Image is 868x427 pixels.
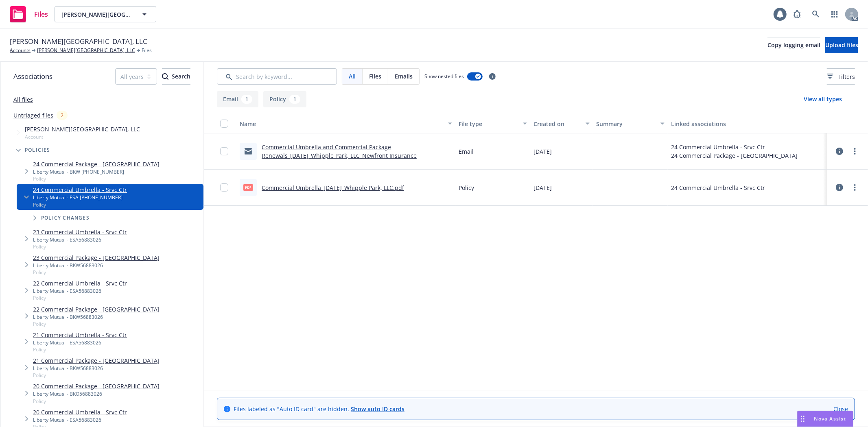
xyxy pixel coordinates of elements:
a: [PERSON_NAME][GEOGRAPHIC_DATA], LLC [37,47,135,54]
span: [PERSON_NAME][GEOGRAPHIC_DATA], LLC [61,10,132,19]
span: All [349,72,356,81]
span: Account [25,133,140,140]
input: Select all [220,120,228,128]
span: Associations [13,71,52,82]
a: Untriaged files [13,111,53,120]
a: more [850,146,860,156]
span: Policy changes [41,216,90,220]
div: 24 Commercial Umbrella - Srvc Ctr [671,183,765,192]
div: 1 [289,95,300,104]
a: 21 Commercial Umbrella - Srvc Ctr [33,331,127,339]
input: Search by keyword... [217,68,337,85]
span: Upload files [825,41,858,49]
span: Filters [838,72,855,81]
button: Filters [827,68,855,85]
span: pdf [243,184,253,190]
button: Policy [263,91,306,107]
button: SearchSearch [162,68,190,85]
div: Liberty Mutual - BKW56883026 [33,365,160,372]
a: 22 Commercial Umbrella - Srvc Ctr [33,279,127,288]
div: Created on [533,120,581,128]
button: Copy logging email [767,37,820,53]
div: 24 Commercial Umbrella - Srvc Ctr [671,143,798,151]
span: Copy logging email [767,41,820,49]
span: Files [142,47,152,54]
div: Linked associations [671,120,824,128]
span: Nova Assist [814,415,846,422]
div: Liberty Mutual - BKO56883026 [33,390,160,397]
a: 21 Commercial Package - [GEOGRAPHIC_DATA] [33,356,160,365]
button: File type [455,114,530,133]
button: Upload files [825,37,858,53]
svg: Search [162,73,168,80]
a: 22 Commercial Package - [GEOGRAPHIC_DATA] [33,305,160,314]
button: Email [217,91,258,107]
span: Policy [33,346,127,353]
span: Policy [33,243,127,250]
div: Liberty Mutual - ESA [PHONE_NUMBER] [33,194,127,201]
input: Toggle Row Selected [220,147,228,155]
span: [PERSON_NAME][GEOGRAPHIC_DATA], LLC [25,125,140,133]
button: [PERSON_NAME][GEOGRAPHIC_DATA], LLC [55,6,156,22]
a: Close [833,405,848,413]
div: Drag to move [798,411,808,427]
span: [DATE] [533,183,552,192]
div: Liberty Mutual - ESA56883026 [33,339,127,346]
a: Search [808,6,824,22]
div: Name [240,120,443,128]
a: 24 Commercial Umbrella - Srvc Ctr [33,185,127,194]
a: Show auto ID cards [351,405,404,413]
div: Liberty Mutual - ESA56883026 [33,416,127,423]
span: [DATE] [533,147,552,156]
a: Switch app [826,6,843,22]
a: 23 Commercial Package - [GEOGRAPHIC_DATA] [33,253,160,262]
input: Toggle Row Selected [220,183,228,192]
span: Policy [33,320,160,327]
div: File type [459,120,518,128]
span: Policy [33,175,160,182]
button: Linked associations [668,114,827,133]
div: 2 [57,111,68,120]
a: more [850,183,860,192]
div: Liberty Mutual - BKW56883026 [33,314,160,320]
span: Files [369,72,381,81]
button: Nova Assist [797,411,853,427]
button: Name [236,114,455,133]
div: Liberty Mutual - BKW [PHONE_NUMBER] [33,168,160,175]
div: Liberty Mutual - ESA56883026 [33,288,127,294]
div: Liberty Mutual - ESA56883026 [33,236,127,243]
span: Policy [33,269,160,276]
button: View all types [791,91,855,107]
span: Policy [33,201,127,208]
a: 20 Commercial Package - [GEOGRAPHIC_DATA] [33,382,160,390]
span: Files [34,11,48,17]
a: Report a Bug [789,6,805,22]
a: 20 Commercial Umbrella - Srvc Ctr [33,408,127,416]
a: Files [7,3,51,26]
span: Policy [33,294,127,301]
a: 24 Commercial Package - [GEOGRAPHIC_DATA] [33,160,160,168]
span: Policy [459,183,474,192]
a: Accounts [10,47,31,54]
div: Liberty Mutual - BKW56883026 [33,262,160,269]
a: Commercial Umbrella_[DATE]_Whipple Park, LLC.pdf [262,184,404,192]
div: Search [162,69,190,84]
span: Email [459,147,474,156]
span: Policies [25,148,50,152]
button: Created on [530,114,593,133]
span: Policy [33,372,160,379]
div: 1 [241,95,252,104]
a: Commercial Umbrella and Commercial Package Renewals_[DATE]_Whipple Park, LLC_Newfront Insurance [262,143,417,159]
span: Show nested files [424,73,464,80]
span: Filters [827,72,855,81]
div: 24 Commercial Package - [GEOGRAPHIC_DATA] [671,151,798,160]
span: Files labeled as "Auto ID card" are hidden. [234,405,404,413]
span: [PERSON_NAME][GEOGRAPHIC_DATA], LLC [10,36,147,47]
span: Policy [33,398,160,405]
button: Summary [593,114,668,133]
a: 23 Commercial Umbrella - Srvc Ctr [33,228,127,236]
span: Emails [395,72,413,81]
div: Summary [596,120,656,128]
a: All files [13,96,33,103]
